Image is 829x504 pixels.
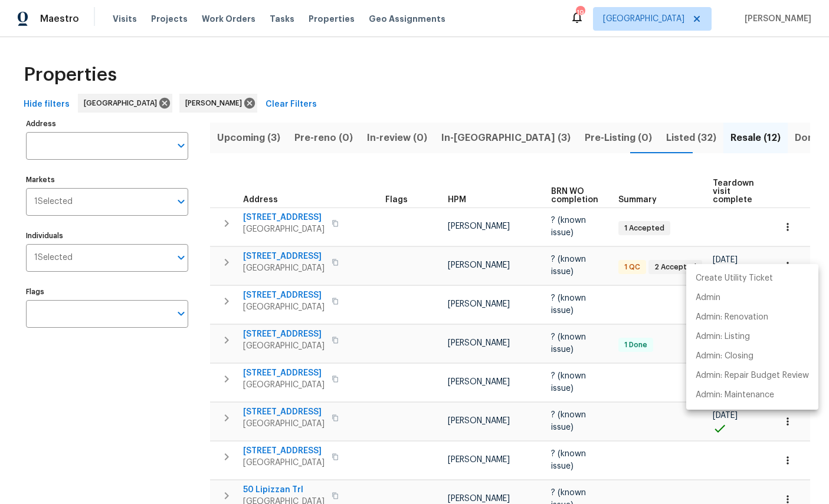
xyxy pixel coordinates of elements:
p: Create Utility Ticket [696,272,773,285]
p: Admin: Maintenance [696,389,774,401]
p: Admin: Renovation [696,311,768,324]
p: Admin: Repair Budget Review [696,370,809,382]
p: Admin [696,292,720,304]
p: Admin: Listing [696,331,750,343]
p: Admin: Closing [696,350,753,363]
